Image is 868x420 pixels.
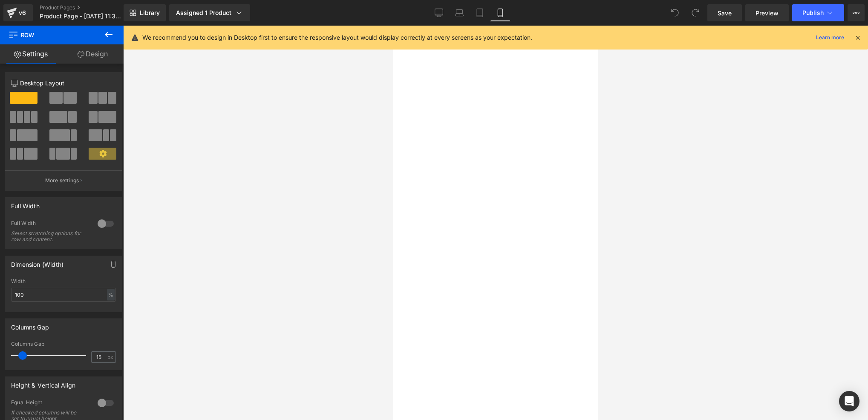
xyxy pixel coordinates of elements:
[11,377,75,389] div: Height & Vertical Align
[11,256,63,268] div: Dimension (Width)
[802,9,824,16] span: Publish
[107,354,115,360] span: px
[11,79,116,87] p: Desktop Layout
[813,32,848,43] a: Learn more
[718,9,732,17] span: Save
[11,230,88,242] div: Select stretching options for row and content.
[470,4,490,21] a: Tablet
[40,13,121,20] span: Product Page - [DATE] 11:38:37
[11,220,89,229] div: Full Width
[11,198,40,210] div: Full Width
[9,26,94,44] span: Row
[490,4,510,21] a: Mobile
[3,4,33,21] a: v6
[107,289,115,300] div: %
[17,7,28,18] div: v6
[11,341,116,347] div: Columns Gap
[11,319,49,331] div: Columns Gap
[62,44,124,64] a: Design
[449,4,470,21] a: Laptop
[11,399,89,408] div: Equal Height
[745,4,789,21] a: Preview
[11,288,116,302] input: auto
[45,177,79,184] p: More settings
[5,170,122,190] button: More settings
[140,9,160,17] span: Library
[792,4,844,21] button: Publish
[756,9,779,17] span: Preview
[176,9,243,17] div: Assigned 1 Product
[429,4,449,21] a: Desktop
[666,4,683,21] button: Undo
[687,4,704,21] button: Redo
[839,391,859,411] div: Open Intercom Messenger
[848,4,865,21] button: More
[40,4,138,11] a: Product Pages
[142,33,532,42] p: We recommend you to design in Desktop first to ensure the responsive layout would display correct...
[124,4,166,21] a: New Library
[11,278,116,284] div: Width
